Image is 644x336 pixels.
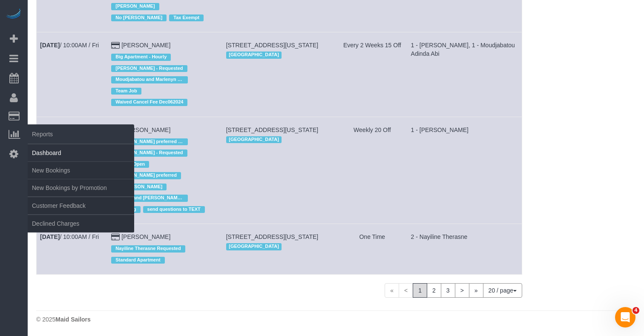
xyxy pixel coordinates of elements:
[399,283,413,298] span: <
[40,42,99,49] a: [DATE]/ 10:00AM / Fri
[427,283,441,298] a: 2
[441,283,455,298] a: 3
[407,32,522,117] td: Assigned to
[121,42,170,49] a: [PERSON_NAME]
[5,9,22,20] img: Automaid Logo
[111,149,187,156] span: [PERSON_NAME] - Requested
[226,241,333,252] div: Location
[40,42,60,49] b: [DATE]
[407,224,522,275] td: Assigned to
[385,283,399,298] span: «
[28,197,134,214] a: Customer Feedback
[37,224,108,275] td: Schedule date
[469,283,483,298] a: »
[222,224,337,275] td: Service location
[111,172,181,179] span: [PERSON_NAME] preferred
[121,126,170,133] a: [PERSON_NAME]
[111,3,159,10] span: [PERSON_NAME]
[407,117,522,224] td: Assigned to
[226,243,282,250] span: [GEOGRAPHIC_DATA]
[111,54,171,60] span: Big Apartment - Hourly
[222,117,337,224] td: Service location
[37,117,108,224] td: Schedule date
[37,32,108,117] td: Schedule date
[55,316,90,323] strong: Maid Sailors
[40,233,60,240] b: [DATE]
[40,233,99,240] a: [DATE]/ 10:00AM / Fri
[222,32,337,117] td: Service location
[28,215,134,232] a: Declined Charges
[111,138,188,145] span: [PERSON_NAME] preferred - Mondays
[111,257,164,264] span: Standard Apartment
[226,52,282,58] span: [GEOGRAPHIC_DATA]
[337,224,408,275] td: Frequency
[483,283,522,298] button: 20 / page
[226,233,319,240] span: [STREET_ADDRESS][US_STATE]
[28,179,134,196] a: New Bookings by Promotion
[337,117,408,224] td: Frequency
[169,14,204,21] span: Tax Exempt
[108,224,222,275] td: Customer
[28,144,134,161] a: Dashboard
[143,206,205,213] span: send questions to TEXT
[121,233,170,240] a: [PERSON_NAME]
[111,245,185,252] span: Nayiline Therasne Requested
[337,32,408,117] td: Frequency
[111,99,187,106] span: Waived Cancel Fee Dec062024
[455,283,469,298] a: >
[36,315,635,324] div: © 2025
[111,234,120,240] i: Credit Card Payment
[385,283,522,298] nav: Pagination navigation
[28,124,134,144] span: Reports
[111,65,187,72] span: [PERSON_NAME] - Requested
[28,144,134,233] ul: Reports
[111,195,188,201] span: Noufoh and [PERSON_NAME] requested
[111,88,141,95] span: Team Job
[413,283,427,298] span: 1
[108,32,222,117] td: Customer
[111,43,120,49] i: Credit Card Payment
[226,42,319,49] span: [STREET_ADDRESS][US_STATE]
[28,162,134,179] a: New Bookings
[632,307,639,314] span: 4
[111,184,167,190] span: No [PERSON_NAME]
[111,76,188,83] span: Moudjabatou and Marlenyn Requested
[111,14,167,21] span: No [PERSON_NAME]
[108,117,222,224] td: Customer
[226,126,319,133] span: [STREET_ADDRESS][US_STATE]
[226,49,333,60] div: Location
[615,307,635,327] iframe: Intercom live chat
[226,136,282,143] span: [GEOGRAPHIC_DATA]
[226,134,333,145] div: Location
